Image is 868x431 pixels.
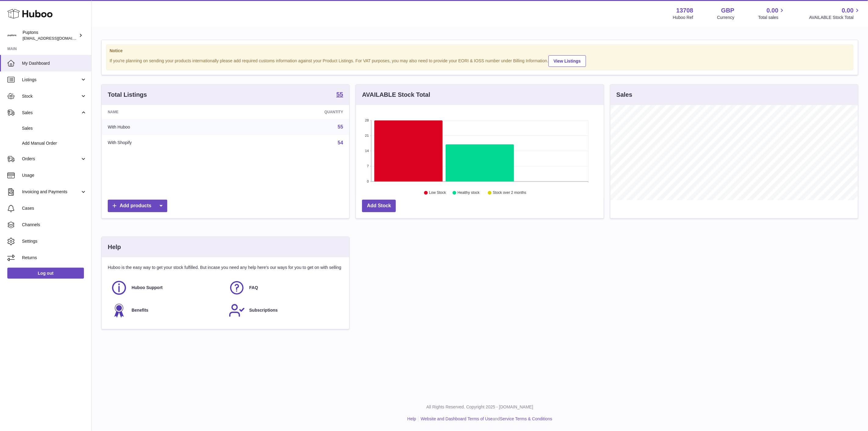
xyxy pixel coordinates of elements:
div: Puptons [23,30,78,41]
a: 55 [336,91,343,99]
text: Low Stock [429,191,446,195]
span: Huboo Support [132,285,163,291]
text: 21 [365,134,369,137]
a: Help [407,416,416,421]
span: Returns [22,255,87,261]
div: If you're planning on sending your products internationally please add required customs informati... [110,54,850,67]
img: hello@puptons.com [7,31,16,40]
span: Channels [22,222,87,228]
span: FAQ [249,285,258,291]
td: With Huboo [102,119,235,135]
text: Healthy stock [458,191,480,195]
span: 0.00 [767,6,779,15]
span: Listings [22,77,80,83]
p: Huboo is the easy way to get your stock fulfilled. But incase you need any help here's our ways f... [108,265,343,270]
span: Usage [22,172,87,178]
a: 55 [338,124,343,129]
text: 14 [365,149,369,153]
span: Sales [22,110,80,116]
strong: 13708 [676,6,693,15]
text: 0 [367,179,369,183]
span: Invoicing and Payments [22,189,80,195]
div: Huboo Ref [673,15,693,20]
span: Subscriptions [249,307,278,313]
span: 0.00 [842,6,854,15]
strong: 55 [336,91,343,97]
a: Add products [108,200,167,212]
span: Cases [22,205,87,211]
span: Orders [22,156,80,162]
a: View Listings [548,55,586,67]
th: Name [102,105,235,119]
span: Benefits [132,307,148,313]
span: Add Manual Order [22,140,87,146]
span: Sales [22,125,87,131]
strong: Notice [110,48,850,54]
a: Log out [7,268,84,279]
span: My Dashboard [22,60,87,66]
text: 28 [365,118,369,122]
span: [EMAIL_ADDRESS][DOMAIN_NAME] [23,36,90,41]
span: AVAILABLE Stock Total [809,15,861,20]
li: and [418,416,552,422]
h3: Sales [617,91,632,99]
th: Quantity [235,105,349,119]
h3: Help [108,243,121,251]
span: Total sales [758,15,785,20]
h3: AVAILABLE Stock Total [362,91,430,99]
strong: GBP [721,6,734,15]
text: Stock over 2 months [493,191,526,195]
a: Service Terms & Conditions [500,416,552,421]
span: Settings [22,238,87,244]
div: Currency [717,15,735,20]
td: With Shopify [102,135,235,151]
a: Website and Dashboard Terms of Use [421,416,493,421]
h3: Total Listings [108,91,147,99]
span: Stock [22,93,80,99]
a: Huboo Support [111,280,222,296]
p: All Rights Reserved. Copyright 2025 - [DOMAIN_NAME] [96,404,863,410]
a: Benefits [111,302,222,319]
a: 0.00 Total sales [758,6,785,20]
a: Add Stock [362,200,396,212]
a: 54 [338,140,343,145]
text: 7 [367,164,369,168]
a: Subscriptions [229,302,340,319]
a: FAQ [229,280,340,296]
a: 0.00 AVAILABLE Stock Total [809,6,861,20]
